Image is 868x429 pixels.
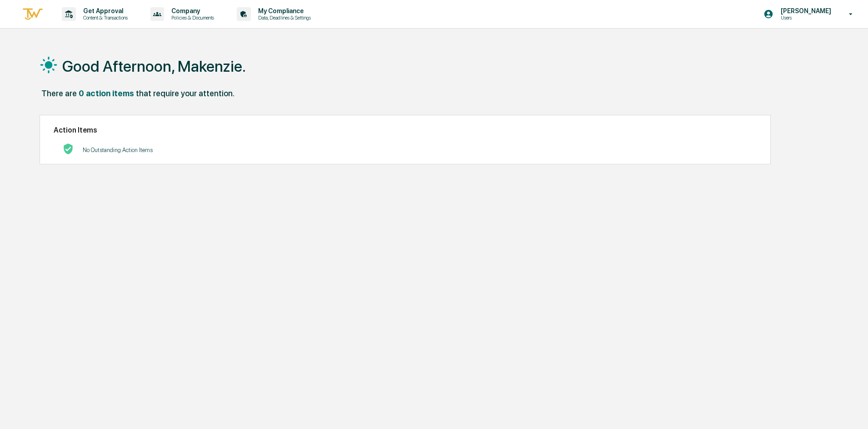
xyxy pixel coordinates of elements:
img: No Actions logo [63,143,74,154]
div: that require your attention. [136,89,234,98]
p: My Compliance [251,7,315,15]
div: There are [41,89,77,98]
p: Policies & Documents [164,15,219,21]
p: Company [164,7,219,15]
p: Users [773,15,836,21]
h2: Action Items [54,126,757,134]
h1: Good Afternoon, Makenzie. [62,57,246,75]
p: Content & Transactions [76,15,132,21]
img: logo [22,7,44,22]
p: Get Approval [76,7,132,15]
p: Data, Deadlines & Settings [251,15,315,21]
p: No Outstanding Action Items [83,147,153,153]
div: 0 action items [79,89,134,98]
p: [PERSON_NAME] [773,7,836,15]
